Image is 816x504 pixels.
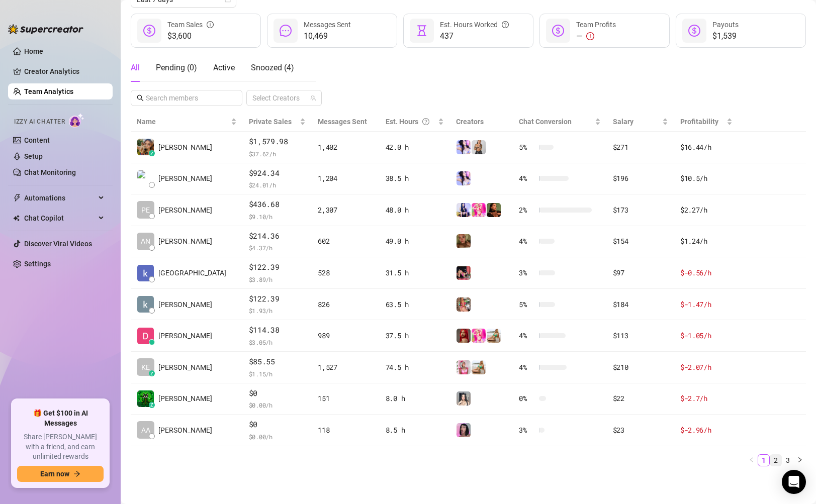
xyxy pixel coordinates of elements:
span: Earn now [40,470,69,478]
img: sandy [137,390,154,407]
span: message [280,25,292,37]
div: $97 [613,267,668,278]
span: Salary [613,118,633,126]
div: 989 [318,330,373,341]
div: $271 [613,142,668,153]
div: Team Sales [167,19,214,30]
span: $ 37.62 /h [249,149,306,159]
span: 4 % [519,362,535,373]
span: Payouts [712,21,739,29]
div: 1,204 [318,173,373,184]
span: [PERSON_NAME] [158,299,212,310]
div: $16.44 /h [680,142,733,153]
span: [PERSON_NAME] [158,142,212,153]
span: Snoozed ( 4 ) [251,63,294,72]
span: $ 3.89 /h [249,274,306,284]
span: KE [141,362,150,373]
span: Messages Sent [304,21,351,29]
div: $184 [613,299,668,310]
img: BernadetteTur [472,140,486,154]
span: left [749,457,755,463]
div: 31.5 h [386,267,444,278]
span: 🎁 Get $100 in AI Messages [17,409,104,428]
span: 10,469 [304,30,351,42]
span: 3 % [519,425,535,436]
img: Abraham BG [137,170,154,187]
img: Morgana [457,329,471,343]
span: [GEOGRAPHIC_DATA] [158,267,226,278]
span: Name [137,116,229,127]
img: Daniela Quesada [137,328,154,344]
span: $ 1.15 /h [249,369,306,379]
img: Ary [457,171,471,185]
div: $210 [613,362,668,373]
span: Profitability [680,118,718,126]
span: Share [PERSON_NAME] with a friend, and earn unlimited rewards [17,432,104,462]
img: AI Chatter [69,113,84,128]
div: 8.0 h [386,393,444,404]
li: Previous Page [746,454,758,466]
span: hourglass [416,25,428,37]
span: [PERSON_NAME] [158,236,212,247]
input: Search members [146,92,228,104]
div: 74.5 h [386,362,444,373]
div: 1,527 [318,362,373,373]
span: 0 % [519,393,535,404]
div: z [149,370,155,376]
img: kenia [137,265,154,281]
img: Top [472,329,486,343]
span: [PERSON_NAME] [158,330,212,341]
div: $173 [613,205,668,216]
img: Valeria [457,423,471,437]
span: exclamation-circle [586,32,594,40]
span: 4 % [519,173,535,184]
span: thunderbolt [13,194,21,202]
button: right [794,454,806,466]
span: $114.38 [249,324,306,336]
div: 37.5 h [386,330,444,341]
div: 1,402 [318,142,373,153]
div: $-2.96 /h [680,425,733,436]
div: z [149,150,155,156]
span: $1,539 [712,30,739,42]
div: 151 [318,393,373,404]
img: Jacki [457,297,471,312]
div: 42.0 h [386,142,444,153]
div: $1.24 /h [680,236,733,247]
span: Automations [24,190,96,206]
span: $ 1.93 /h [249,306,306,316]
div: Pending ( 0 ) [156,62,197,74]
div: $154 [613,236,668,247]
span: [PERSON_NAME] [158,425,212,436]
div: All [131,62,140,74]
span: $ 0.00 /h [249,400,306,410]
div: 528 [318,267,373,278]
span: Izzy AI Chatter [14,117,65,127]
span: $0 [249,387,306,399]
li: 3 [782,454,794,466]
div: $2.27 /h [680,205,733,216]
span: team [310,95,316,101]
img: logo-BBDzfeDw.svg [8,24,83,34]
a: 3 [782,455,793,466]
a: Home [24,47,43,55]
div: Est. Hours [386,116,436,127]
span: Chat Conversion [519,118,572,126]
th: Name [131,112,243,132]
img: 𝙈𝘼𝙍𝘾𝙀𝙇𝘼 [457,234,471,248]
span: Messages Sent [318,118,367,126]
span: [PERSON_NAME] [158,173,212,184]
div: 826 [318,299,373,310]
div: $-2.7 /h [680,393,733,404]
li: 1 [758,454,770,466]
span: $ 3.05 /h [249,337,306,347]
span: $214.36 [249,230,306,242]
img: Jacky [457,266,471,280]
span: Team Profits [576,21,616,29]
span: [PERSON_NAME] [158,393,212,404]
th: Creators [450,112,513,132]
span: 437 [440,30,509,42]
div: $-1.47 /h [680,299,733,310]
span: info-circle [207,19,214,30]
span: $85.55 [249,356,306,368]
